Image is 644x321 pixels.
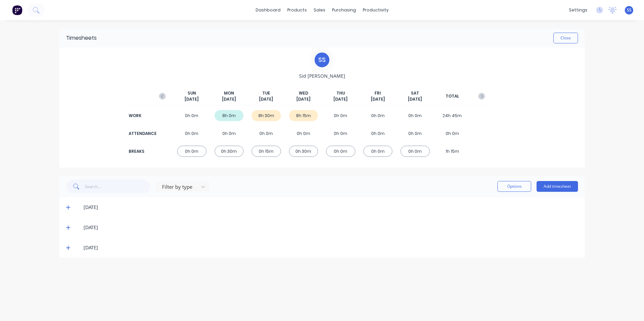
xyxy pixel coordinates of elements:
[408,96,422,102] span: [DATE]
[284,5,310,15] div: products
[627,7,632,13] span: SS
[84,204,578,211] div: [DATE]
[553,33,578,43] button: Close
[310,5,329,15] div: sales
[566,5,591,15] div: settings
[188,90,196,96] span: SUN
[66,34,97,42] div: Timesheets
[215,110,244,121] div: 8h 0m
[224,90,234,96] span: MON
[222,96,236,102] span: [DATE]
[129,148,156,154] div: BREAKS
[497,181,531,192] button: Options
[84,224,578,231] div: [DATE]
[363,146,393,157] div: 0h 0m
[185,96,199,102] span: [DATE]
[289,110,318,121] div: 8h 15m
[177,110,206,121] div: 0h 0m
[215,146,244,157] div: 0h 30m
[215,128,244,139] div: 0h 0m
[359,5,392,15] div: productivity
[329,5,359,15] div: purchasing
[446,93,459,99] span: TOTAL
[336,90,345,96] span: THU
[299,72,345,79] span: Sid [PERSON_NAME]
[363,110,393,121] div: 0h 0m
[411,90,419,96] span: SAT
[438,146,467,157] div: 1h 15m
[375,90,381,96] span: FRI
[177,128,206,139] div: 0h 0m
[326,146,355,157] div: 0h 0m
[400,146,430,157] div: 0h 0m
[259,96,273,102] span: [DATE]
[363,128,393,139] div: 0h 0m
[299,90,308,96] span: WED
[85,180,151,193] input: Search...
[289,128,318,139] div: 0h 0m
[438,110,467,121] div: 24h 45m
[438,128,467,139] div: 0h 0m
[262,90,270,96] span: TUE
[12,5,22,15] img: Factory
[333,96,348,102] span: [DATE]
[252,128,281,139] div: 0h 0m
[252,110,281,121] div: 8h 30m
[252,146,281,157] div: 0h 15m
[400,128,430,139] div: 0h 0m
[296,96,311,102] span: [DATE]
[400,110,430,121] div: 0h 0m
[326,110,355,121] div: 0h 0m
[252,5,284,15] a: dashboard
[129,131,156,137] div: ATTENDANCE
[129,113,156,119] div: WORK
[314,51,330,68] div: S S
[371,96,385,102] span: [DATE]
[289,146,318,157] div: 0h 30m
[177,146,206,157] div: 0h 0m
[84,244,578,251] div: [DATE]
[326,128,355,139] div: 0h 0m
[537,181,578,192] button: Add timesheet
